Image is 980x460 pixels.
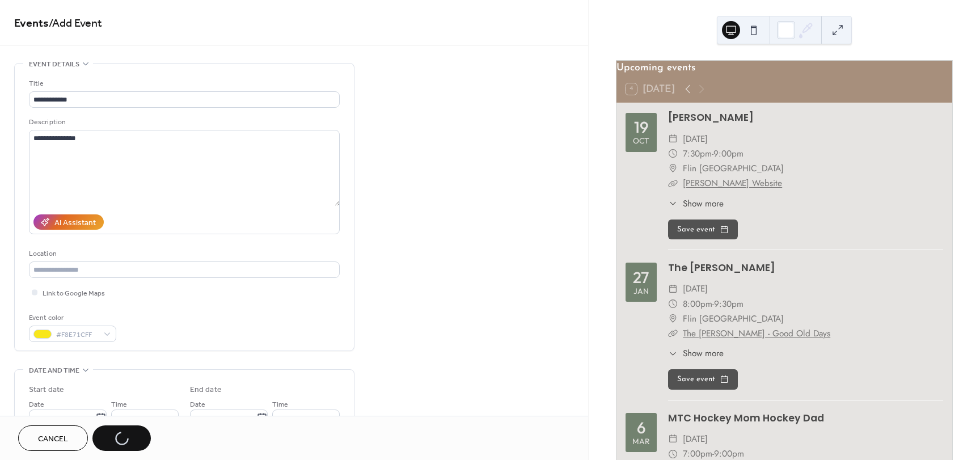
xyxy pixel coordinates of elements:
span: Date [190,399,205,411]
span: Time [111,399,127,411]
span: Cancel [38,433,68,445]
a: [PERSON_NAME] Website [683,177,782,189]
div: End date [190,384,222,396]
span: - [712,146,713,161]
div: ​ [668,281,678,296]
div: ​ [668,297,678,311]
span: [DATE] [683,132,708,146]
button: Cancel [18,425,88,451]
span: Date [29,399,44,411]
span: 7:30pm [683,146,712,161]
span: Show more [683,197,724,210]
div: Jan [633,288,649,296]
span: Event details [29,58,79,70]
div: Location [29,248,337,260]
div: 27 [633,269,649,285]
a: The [PERSON_NAME] [668,261,775,275]
div: ​ [668,311,678,326]
div: Event color [29,312,114,324]
a: Events [14,12,49,35]
button: AI Assistant [33,214,104,230]
div: Upcoming events [616,61,952,75]
div: ​ [668,161,678,176]
div: Oct [633,137,649,145]
span: Flin [GEOGRAPHIC_DATA] [683,311,784,326]
span: - [712,297,714,311]
div: Title [29,78,337,90]
div: Start date [29,384,64,396]
span: Flin [GEOGRAPHIC_DATA] [683,161,784,176]
span: 9:30pm [714,297,744,311]
button: ​Show more [668,197,724,210]
a: [PERSON_NAME] [668,111,754,124]
span: #F8E71CFF [56,329,98,341]
span: 8:00pm [683,297,712,311]
span: Time [272,399,288,411]
div: ​ [668,176,678,191]
span: / Add Event [49,12,102,35]
button: Save event [668,220,738,240]
span: Show more [683,347,724,360]
a: The [PERSON_NAME] - Good Old Days [683,327,830,340]
span: Link to Google Maps [43,288,105,299]
span: [DATE] [683,432,708,446]
div: ​ [668,146,678,161]
span: Date and time [29,365,79,377]
div: ​ [668,326,678,341]
div: 19 [634,119,648,135]
span: [DATE] [683,281,708,296]
div: ​ [668,432,678,446]
div: ​ [668,197,678,210]
div: Mar [632,438,650,446]
div: ​ [668,347,678,360]
div: MTC Hockey Mom Hockey Dad [668,411,943,425]
div: ​ [668,132,678,146]
div: AI Assistant [54,217,96,229]
div: Description [29,116,337,128]
span: 9:00pm [713,146,744,161]
button: Save event [668,369,738,390]
button: ​Show more [668,347,724,360]
div: 6 [637,420,645,436]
